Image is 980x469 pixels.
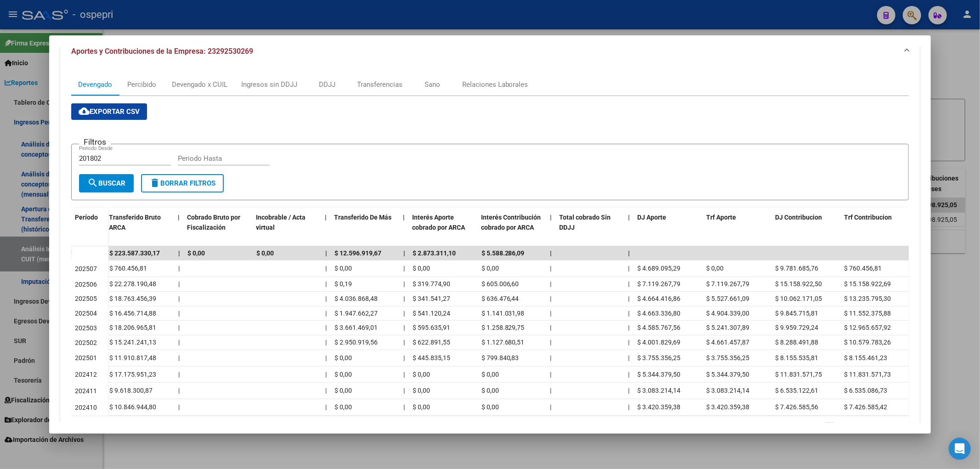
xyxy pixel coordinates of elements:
[109,403,156,411] span: $ 10.846.944,80
[178,371,180,378] span: |
[241,79,297,90] div: Ingresos sin DDJJ
[109,265,147,272] span: $ 760.456,81
[408,208,477,248] datatable-header-cell: Interés Aporte cobrado por ARCA
[413,249,456,257] span: $ 2.873.311,10
[252,208,321,248] datatable-header-cell: Incobrable / Acta virtual
[178,324,180,331] span: |
[638,354,681,362] span: $ 3.755.356,25
[638,280,681,288] span: $ 7.119.267,79
[403,371,405,378] span: |
[638,339,681,346] span: $ 4.001.829,69
[482,280,519,288] span: $ 605.006,60
[559,214,611,232] span: Total cobrado Sin DDJJ
[403,295,405,302] span: |
[75,265,97,272] span: 202507
[71,208,108,246] datatable-header-cell: Período
[776,295,822,302] span: $ 10.062.171,05
[334,265,352,272] span: $ 0,00
[707,387,750,394] span: $ 3.083.214,14
[776,371,822,378] span: $ 11.831.571,75
[325,280,327,288] span: |
[75,214,98,221] span: Período
[482,371,499,378] span: $ 0,00
[482,339,525,346] span: $ 1.127.680,51
[629,249,630,257] span: |
[707,324,750,331] span: $ 5.241.307,89
[178,354,180,362] span: |
[629,371,630,378] span: |
[75,387,97,395] span: 202411
[325,387,327,394] span: |
[172,79,227,90] div: Devengado x CUIL
[71,103,147,120] button: Exportar CSV
[178,249,180,257] span: |
[178,310,180,317] span: |
[357,79,402,90] div: Transferencias
[109,354,156,362] span: $ 11.910.817,48
[629,295,630,302] span: |
[334,249,381,257] span: $ 12.596.919,67
[477,208,546,248] datatable-header-cell: Interés Contribución cobrado por ARCA
[771,208,840,248] datatable-header-cell: DJ Contribucion
[775,214,822,221] span: DJ Contribucion
[178,280,180,288] span: |
[628,214,630,221] span: |
[776,310,819,317] span: $ 9.845.715,81
[550,265,552,272] span: |
[638,295,681,302] span: $ 4.664.416,86
[183,208,252,248] datatable-header-cell: Cobrado Bruto por Fiscalización
[78,79,112,90] div: Devengado
[79,137,111,147] h3: Filtros
[141,174,224,192] button: Borrar Filtros
[71,47,253,56] span: Aportes y Contribuciones de la Empresa: 23292530269
[75,371,97,378] span: 202412
[325,324,327,331] span: |
[79,174,134,192] button: Buscar
[706,214,736,221] span: Trf Aporte
[482,354,519,362] span: $ 799.840,83
[550,387,552,394] span: |
[707,403,750,411] span: $ 3.420.359,38
[334,339,378,346] span: $ 2.950.919,56
[256,249,274,257] span: $ 0,00
[707,295,750,302] span: $ 5.527.661,09
[75,310,97,317] span: 202504
[624,208,634,248] datatable-header-cell: |
[776,324,819,331] span: $ 9.959.729,24
[550,354,552,362] span: |
[109,371,156,378] span: $ 17.175.951,23
[413,280,450,288] span: $ 319.774,90
[403,249,405,257] span: |
[822,420,836,435] li: page 1
[413,371,430,378] span: $ 0,00
[334,280,352,288] span: $ 0,19
[325,214,327,221] span: |
[629,387,630,394] span: |
[783,423,801,433] a: go to first page
[629,265,630,272] span: |
[319,79,335,90] div: DDJJ
[75,324,97,332] span: 202503
[334,403,352,411] span: $ 0,00
[403,310,405,317] span: |
[851,423,862,433] a: 3
[638,310,681,317] span: $ 4.663.336,80
[79,107,140,116] span: Exportar CSV
[482,295,519,302] span: $ 636.476,44
[109,280,156,288] span: $ 22.278.190,48
[462,79,528,90] div: Relaciones Laborales
[325,403,327,411] span: |
[325,354,327,362] span: |
[844,371,891,378] span: $ 11.831.571,73
[838,423,849,433] a: 2
[482,265,499,272] span: $ 0,00
[178,403,180,411] span: |
[325,371,327,378] span: |
[178,265,180,272] span: |
[256,214,306,232] span: Incobrable / Acta virtual
[403,403,405,411] span: |
[127,79,156,90] div: Percibido
[776,403,819,411] span: $ 7.426.585,56
[75,354,97,362] span: 202501
[403,339,405,346] span: |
